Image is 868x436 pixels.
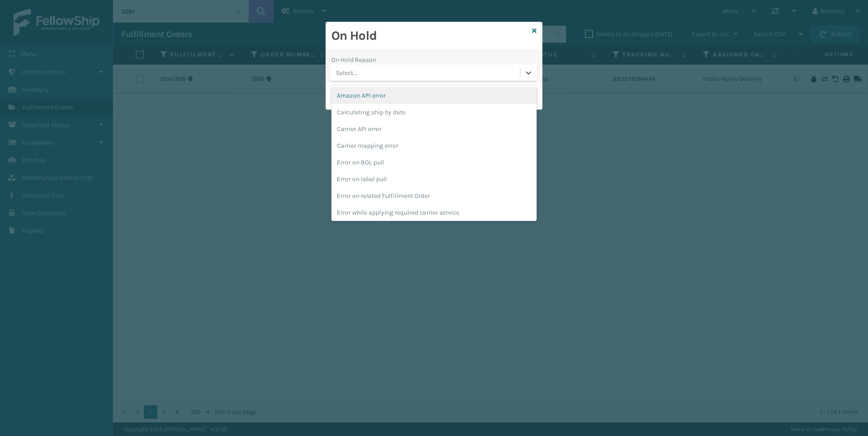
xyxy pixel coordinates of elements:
[331,137,537,154] div: Carrier mapping error
[331,154,537,171] div: Error on BOL pull
[331,87,537,104] div: Amazon API error
[331,188,537,204] div: Error on related Fulfillment Order
[331,171,537,188] div: Error on label pull
[331,28,528,44] h2: On Hold
[331,104,537,121] div: Calculating ship by date
[336,68,357,78] div: Select...
[331,121,537,137] div: Carrier API error
[331,55,376,65] label: On Hold Reason
[331,204,537,221] div: Error while applying required carrier service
